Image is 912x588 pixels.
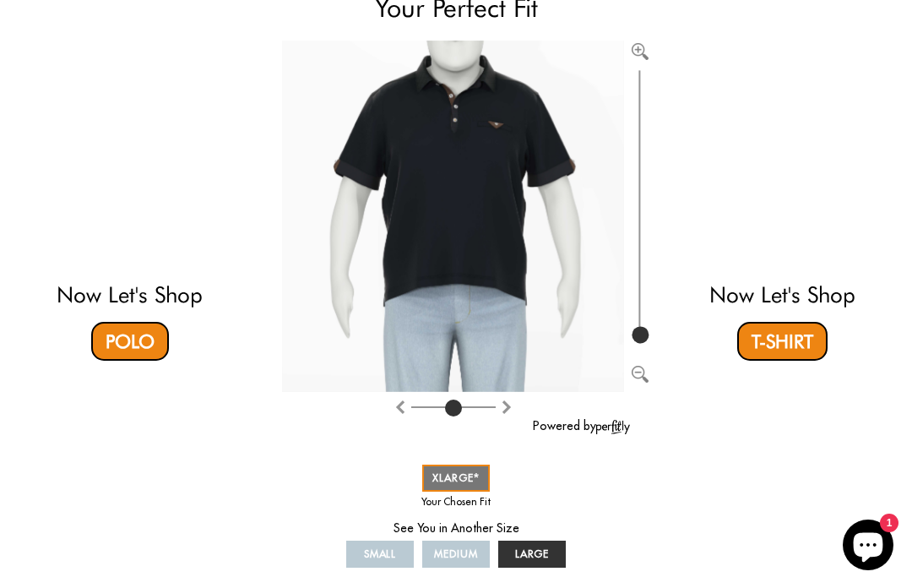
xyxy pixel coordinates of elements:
[596,420,630,434] img: perfitly-logo_73ae6c82-e2e3-4a36-81b1-9e913f6ac5a1.png
[394,400,407,414] img: Rotate clockwise
[422,541,490,568] a: MEDIUM
[91,322,169,361] a: Polo
[57,281,203,308] a: Now Let's Shop
[737,322,828,361] a: T-Shirt
[346,541,414,568] a: SMALL
[632,362,649,379] button: Zoom out
[364,547,397,560] span: SMALL
[394,396,407,416] button: Rotate clockwise
[838,520,898,574] inbox-online-store-chat: Shopify online store chat
[632,41,649,57] button: Zoom in
[632,366,649,383] img: Zoom out
[432,471,480,484] span: XLARGE
[500,396,513,416] button: Rotate counter clockwise
[515,547,550,560] span: LARGE
[500,400,513,414] img: Rotate counter clockwise
[282,41,624,392] img: Brand%2fOtero%2f10004-v2-R%2f54%2f5-XL%2fAv%2f29e04f6e-7dea-11ea-9f6a-0e35f21fd8c2%2fBlack%2f1%2f...
[709,281,855,308] a: Now Let's Shop
[498,541,566,568] a: LARGE
[434,547,478,560] span: MEDIUM
[422,465,490,492] a: XLARGE
[533,418,630,433] a: Powered by
[632,43,649,60] img: Zoom in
